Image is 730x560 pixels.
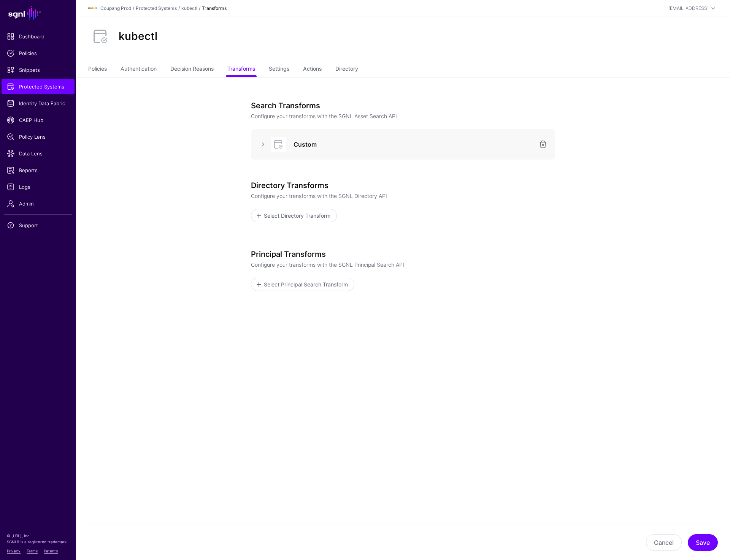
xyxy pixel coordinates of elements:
a: Reports [2,163,75,178]
a: SGNL [5,5,71,21]
a: CAEP Hub [2,112,75,128]
div: / [177,5,181,12]
img: svg+xml;base64,PHN2ZyB3aWR0aD0iNjQiIGhlaWdodD0iNjQiIHZpZXdCb3g9IjAgMCA2NCA2NCIgZmlsbD0ibm9uZSIgeG... [271,137,286,152]
span: Support [7,221,69,229]
span: Snippets [7,66,69,74]
a: Policies [2,46,75,61]
a: Identity Data Fabric [2,96,75,111]
a: Policies [88,62,107,77]
a: Directory [335,62,358,77]
a: Logs [2,179,75,195]
span: Logs [7,183,69,191]
span: CAEP Hub [7,116,69,124]
button: Save [688,534,718,551]
a: Protected Systems [2,79,75,94]
a: Decision Reasons [170,62,214,77]
a: Dashboard [2,29,75,44]
span: Select Directory Transform [263,212,332,220]
span: Data Lens [7,150,69,157]
a: Data Lens [2,146,75,161]
a: Coupang Prod [100,5,131,11]
a: Protected Systems [136,5,177,11]
h3: Principal Transforms [251,250,555,259]
span: Policy Lens [7,133,69,141]
span: Select Principal Search Transform [263,280,349,288]
h3: Custom [294,140,534,149]
p: Configure your transforms with the SGNL Asset Search API [251,112,555,120]
span: Identity Data Fabric [7,100,69,107]
h3: Directory Transforms [251,181,555,190]
img: svg+xml;base64,PHN2ZyBpZD0iTG9nbyIgeG1sbnM9Imh0dHA6Ly93d3cudzMub3JnLzIwMDAvc3ZnIiB3aWR0aD0iMTIxLj... [88,4,97,13]
button: Cancel [646,534,682,551]
a: Patents [44,549,58,553]
h3: Search Transforms [251,101,555,110]
div: / [131,5,136,12]
a: Settings [269,62,289,77]
a: Transforms [227,62,255,77]
p: SGNL® is a registered trademark [7,539,69,545]
a: Terms [27,549,38,553]
p: © [URL], Inc [7,533,69,539]
strong: Transforms [202,5,227,11]
div: / [197,5,202,12]
a: Authentication [121,62,157,77]
span: Reports [7,166,69,174]
a: Actions [303,62,322,77]
span: Dashboard [7,33,69,40]
span: Admin [7,200,69,207]
a: kubectl [181,5,197,11]
a: Snippets [2,62,75,78]
p: Configure your transforms with the SGNL Principal Search API [251,261,555,269]
a: Policy Lens [2,129,75,144]
a: Admin [2,196,75,211]
span: Policies [7,49,69,57]
a: Privacy [7,549,21,553]
div: [EMAIL_ADDRESS] [668,5,709,12]
p: Configure your transforms with the SGNL Directory API [251,192,555,200]
h2: kubectl [119,30,157,43]
span: Protected Systems [7,83,69,90]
